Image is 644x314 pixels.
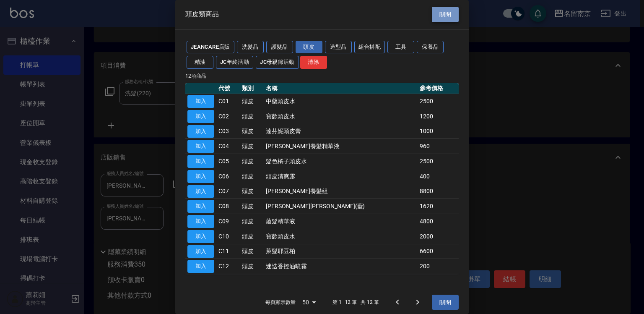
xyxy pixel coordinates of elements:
[418,229,459,244] td: 2000
[418,214,459,229] td: 4800
[240,139,263,154] td: 頭皮
[216,83,240,94] th: 代號
[216,139,240,154] td: C04
[418,94,459,109] td: 2500
[354,41,385,54] button: 組合搭配
[216,259,240,274] td: C12
[418,199,459,214] td: 1620
[240,154,263,169] td: 頭皮
[418,154,459,169] td: 2500
[216,244,240,259] td: C11
[264,229,418,244] td: 寶齡頭皮水
[296,41,322,54] button: 頭皮
[187,140,214,153] button: 加入
[187,155,214,168] button: 加入
[418,184,459,199] td: 8800
[187,215,214,228] button: 加入
[187,110,214,123] button: 加入
[265,298,296,306] p: 每頁顯示數量
[418,124,459,139] td: 1000
[216,94,240,109] td: C01
[264,139,418,154] td: [PERSON_NAME]養髮精華液
[256,56,299,69] button: JC母親節活動
[187,41,234,54] button: JeanCare店販
[187,260,214,273] button: 加入
[264,259,418,274] td: 迷迭香控油噴霧
[240,184,263,199] td: 頭皮
[264,83,418,94] th: 名稱
[187,200,214,213] button: 加入
[332,298,379,306] p: 第 1–12 筆 共 12 筆
[237,41,264,54] button: 洗髮品
[418,83,459,94] th: 參考價格
[418,259,459,274] td: 200
[417,41,444,54] button: 保養品
[266,41,293,54] button: 護髮品
[264,199,418,214] td: [PERSON_NAME][PERSON_NAME](藍)
[264,244,418,259] td: 萊髮耶豆柏
[240,199,263,214] td: 頭皮
[240,259,263,274] td: 頭皮
[216,154,240,169] td: C05
[216,124,240,139] td: C03
[264,169,418,184] td: 頭皮清爽露
[300,56,327,69] button: 清除
[264,109,418,124] td: 寶齡頭皮水
[216,56,253,69] button: JC年終活動
[264,214,418,229] td: 蘊髮精華液
[216,169,240,184] td: C06
[432,295,459,310] button: 關閉
[432,7,459,22] button: 關閉
[240,94,263,109] td: 頭皮
[187,56,213,69] button: 精油
[187,125,214,138] button: 加入
[240,229,263,244] td: 頭皮
[264,94,418,109] td: 中藥頭皮水
[418,244,459,259] td: 6600
[187,245,214,258] button: 加入
[240,214,263,229] td: 頭皮
[187,95,214,108] button: 加入
[185,10,219,18] span: 頭皮類商品
[387,41,414,54] button: 工具
[240,169,263,184] td: 頭皮
[264,154,418,169] td: 髮色橘子頭皮水
[418,139,459,154] td: 960
[216,214,240,229] td: C09
[240,124,263,139] td: 頭皮
[216,229,240,244] td: C10
[418,169,459,184] td: 400
[216,199,240,214] td: C08
[216,184,240,199] td: C07
[187,185,214,198] button: 加入
[240,244,263,259] td: 頭皮
[240,109,263,124] td: 頭皮
[187,230,214,243] button: 加入
[240,83,263,94] th: 類別
[264,184,418,199] td: [PERSON_NAME]養髮組
[325,41,352,54] button: 造型品
[264,124,418,139] td: 達芬妮頭皮膏
[185,72,459,80] p: 12 項商品
[187,170,214,183] button: 加入
[216,109,240,124] td: C02
[418,109,459,124] td: 1200
[299,291,319,314] div: 50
